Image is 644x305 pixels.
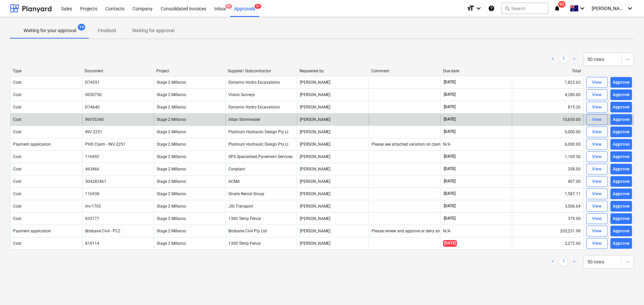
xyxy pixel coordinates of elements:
[512,164,584,174] div: 358.00
[297,114,369,125] div: [PERSON_NAME]
[297,226,369,236] div: [PERSON_NAME]
[512,213,584,224] div: 379.00
[586,89,608,100] button: View
[157,105,186,109] span: Stage 2 Millaroo
[297,176,369,187] div: [PERSON_NAME]
[85,80,100,85] div: D74551
[85,241,99,246] div: 819114
[13,105,21,109] div: Cost
[13,204,21,209] div: Cost
[225,77,297,88] div: Dynamic Hydro Excavations
[592,240,602,247] div: View
[225,89,297,100] div: Vision Surveys
[297,77,369,88] div: [PERSON_NAME]
[610,102,632,112] button: Approve
[225,213,297,224] div: 1300 Temp Fence
[592,165,602,173] div: View
[610,114,632,125] button: Approve
[443,79,456,85] span: [DATE]
[225,188,297,199] div: Onsite Rental Group
[512,238,584,249] div: 2,272.60
[443,129,456,135] span: [DATE]
[613,141,630,148] div: Approve
[592,91,602,99] div: View
[610,89,632,100] button: Approve
[297,89,369,100] div: [PERSON_NAME]
[610,188,632,199] button: Approve
[610,273,644,305] iframe: Chat Widget
[613,240,630,247] div: Approve
[578,4,586,12] i: keyboard_arrow_down
[613,190,630,198] div: Approve
[225,102,297,112] div: Dynamic Hydro Excavations
[592,141,602,148] div: View
[586,164,608,174] button: View
[610,164,632,174] button: Approve
[570,258,578,266] a: Next page
[592,79,602,86] div: View
[13,117,21,122] div: Cost
[225,238,297,249] div: 1300 Temp Fence
[610,127,632,137] button: Approve
[613,165,630,173] div: Approve
[297,151,369,162] div: [PERSON_NAME]
[297,201,369,212] div: [PERSON_NAME]
[297,238,369,249] div: [PERSON_NAME]
[157,167,186,171] span: Stage 2 Millaroo
[443,229,450,233] div: N/A
[13,154,21,159] div: Cost
[512,139,584,150] div: 6,000.00
[613,178,630,185] div: Approve
[225,127,297,137] div: Platinum Hydraulic Design Pty Lt
[85,69,151,73] div: Document
[554,4,560,12] i: notifications
[297,102,369,112] div: [PERSON_NAME]
[613,227,630,235] div: Approve
[592,128,602,136] div: View
[157,216,186,221] span: Stage 2 Millaroo
[225,201,297,212] div: JGI Transport
[443,154,456,159] span: [DATE]
[13,241,21,246] div: Cost
[586,226,608,236] button: View
[13,80,21,85] div: Cost
[297,164,369,174] div: [PERSON_NAME]
[13,229,51,233] div: Payment application
[586,114,608,125] button: View
[443,69,509,73] div: Due date
[300,69,366,73] div: Requested by
[443,142,450,147] div: N/A
[13,92,21,97] div: Cost
[592,178,602,185] div: View
[586,188,608,199] button: View
[443,117,456,122] span: [DATE]
[592,103,602,111] div: View
[512,127,584,137] div: 6,000.00
[586,151,608,162] button: View
[443,166,456,172] span: [DATE]
[157,80,186,85] span: Stage 2 Millaroo
[85,105,100,109] div: D74640
[255,4,261,9] span: 9+
[13,179,21,184] div: Cost
[157,179,186,184] span: Stage 2 Millaroo
[610,151,632,162] button: Approve
[613,128,630,136] div: Approve
[586,201,608,212] button: View
[85,92,102,97] div: 0050750
[13,142,51,147] div: Payment application
[157,204,186,209] span: Stage 2 Millaroo
[592,153,602,161] div: View
[443,240,457,246] span: [DATE]
[443,216,456,221] span: [DATE]
[157,229,186,233] span: Stage 2 Millaroo
[586,176,608,187] button: View
[225,164,297,174] div: Conplant
[157,241,186,246] span: Stage 2 Millaroo
[512,201,584,212] div: 3,506.64
[586,77,608,88] button: View
[297,213,369,224] div: [PERSON_NAME]
[13,216,21,221] div: Cost
[610,176,632,187] button: Approve
[372,142,568,147] div: Please see attached variation on claim for the temp site services drawings and council submission...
